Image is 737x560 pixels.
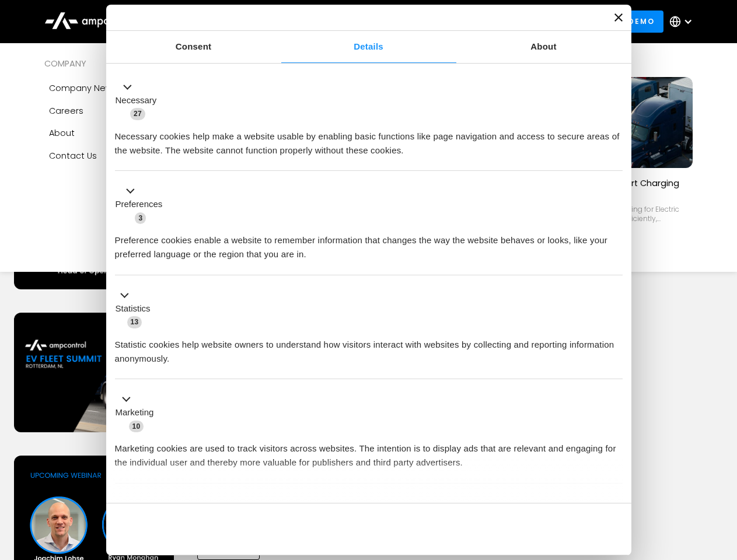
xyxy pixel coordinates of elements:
button: Close banner [614,13,623,22]
label: Preferences [116,198,163,211]
button: Preferences (3) [115,184,170,225]
span: 13 [127,316,142,328]
span: 10 [129,421,144,432]
a: About [456,31,631,63]
div: Marketing cookies are used to track visitors across websites. The intention is to display ads tha... [115,433,623,470]
a: Careers [44,100,189,122]
button: Okay [455,512,622,546]
label: Statistics [116,302,151,316]
span: 3 [135,212,146,224]
a: Company news [44,77,189,99]
button: Marketing (10) [115,393,161,433]
a: Details [281,31,456,63]
div: Contact Us [49,149,97,162]
div: COMPANY [44,57,189,70]
button: Necessary (27) [115,80,164,121]
div: Statistic cookies help website owners to understand how visitors interact with websites by collec... [115,329,623,366]
div: Company news [49,82,117,94]
div: About [49,127,75,139]
a: Consent [106,31,281,63]
span: 2 [193,498,204,510]
button: Unclassified (2) [115,496,211,511]
div: Necessary cookies help make a website usable by enabling basic functions like page navigation and... [115,121,623,157]
span: 27 [130,108,145,120]
a: Contact Us [44,145,189,167]
a: About [44,122,189,144]
div: Preference cookies enable a website to remember information that changes the way the website beha... [115,225,623,261]
label: Necessary [116,94,157,107]
div: Careers [49,104,83,117]
label: Marketing [116,406,154,419]
button: Statistics (13) [115,288,158,329]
